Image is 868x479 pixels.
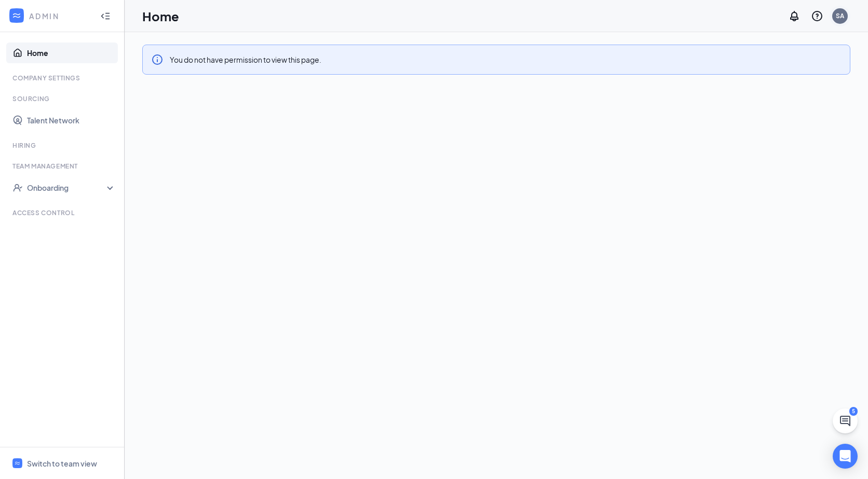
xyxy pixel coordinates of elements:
[849,407,858,416] div: 5
[12,141,114,150] div: Hiring
[836,11,844,20] div: SA
[788,10,801,22] svg: Notifications
[12,74,114,82] div: Company Settings
[839,415,851,427] svg: ChatActive
[811,10,823,22] svg: QuestionInfo
[12,162,114,171] div: Team Management
[27,182,107,193] div: Onboarding
[100,11,111,21] svg: Collapse
[14,460,21,467] svg: WorkstreamLogo
[27,43,116,63] a: Home
[151,53,164,66] svg: Info
[27,110,116,131] a: Talent Network
[27,458,97,469] div: Switch to team view
[12,94,114,103] div: Sourcing
[833,408,858,433] button: ChatActive
[12,208,114,217] div: Access control
[12,182,23,193] svg: UserCheck
[142,7,179,25] h1: Home
[833,444,858,469] div: Open Intercom Messenger
[11,10,22,21] svg: WorkstreamLogo
[170,53,321,65] div: You do not have permission to view this page.
[29,11,91,21] div: ADMIN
